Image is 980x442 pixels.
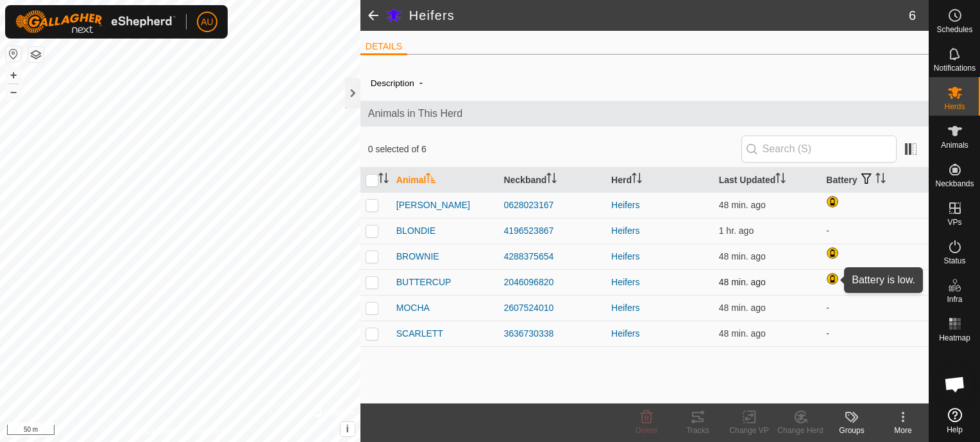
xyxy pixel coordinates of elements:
button: – [6,84,21,100]
span: [PERSON_NAME] [396,199,470,212]
th: Neckband [498,168,606,193]
span: Animals in This Herd [368,106,921,121]
span: SCARLETT [396,327,443,340]
button: Reset Map [6,46,21,62]
a: Contact Us [193,425,231,437]
span: Neckbands [935,180,974,188]
span: - [414,72,428,93]
span: Notifications [934,64,976,72]
div: More [877,425,929,436]
p-sorticon: Activate to sort [546,175,557,185]
span: 6 [909,6,916,25]
img: Gallagher Logo [15,10,176,33]
p-sorticon: Activate to sort [875,175,886,185]
div: Heifers [611,224,709,238]
p-sorticon: Activate to sort [426,175,436,185]
div: 0628023167 [503,199,601,212]
h2: Heifers [409,8,909,23]
span: Infra [947,296,962,303]
span: MOCHA [396,301,430,315]
div: 2046096820 [503,276,601,289]
div: Tracks [672,425,723,436]
span: Oct 7, 2025, 11:33 AM [719,225,754,236]
div: Heifers [611,301,709,315]
li: DETAILS [360,40,407,55]
span: Delete [636,426,658,435]
div: Heifers [611,276,709,289]
div: Groups [826,425,877,436]
span: i [346,423,349,434]
button: i [341,422,355,436]
span: Oct 7, 2025, 12:03 PM [719,200,766,210]
button: Map Layers [28,47,44,62]
div: Heifers [611,250,709,263]
p-sorticon: Activate to sort [378,175,389,185]
span: Oct 7, 2025, 12:03 PM [719,251,766,261]
td: - [821,321,929,346]
span: Help [947,426,963,434]
span: Schedules [936,26,972,33]
span: BROWNIE [396,250,439,263]
div: Open chat [936,365,974,403]
span: AU [201,15,213,29]
span: VPs [947,218,961,226]
div: 4288375654 [503,250,601,263]
span: Oct 7, 2025, 12:03 PM [719,277,766,287]
th: Herd [606,168,714,193]
div: Heifers [611,327,709,340]
span: Animals [941,141,968,149]
label: Description [371,78,414,88]
div: 3636730338 [503,327,601,340]
span: 0 selected of 6 [368,143,741,156]
td: - [821,218,929,243]
th: Battery [821,168,929,193]
div: Change VP [723,425,775,436]
span: BLONDIE [396,224,435,238]
a: Privacy Policy [130,425,178,437]
span: Heatmap [939,334,970,342]
input: Search (S) [741,136,897,163]
a: Help [929,403,980,439]
span: Status [943,257,965,265]
td: - [821,295,929,321]
div: 4196523867 [503,224,601,238]
p-sorticon: Activate to sort [775,175,786,185]
button: + [6,67,21,83]
span: BUTTERCUP [396,276,452,289]
span: Oct 7, 2025, 12:03 PM [719,303,766,313]
div: 2607524010 [503,301,601,315]
div: Heifers [611,199,709,212]
span: Herds [944,103,965,110]
th: Last Updated [714,168,822,193]
div: Change Herd [775,425,826,436]
span: Oct 7, 2025, 12:03 PM [719,328,766,339]
p-sorticon: Activate to sort [632,175,642,185]
th: Animal [391,168,499,193]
